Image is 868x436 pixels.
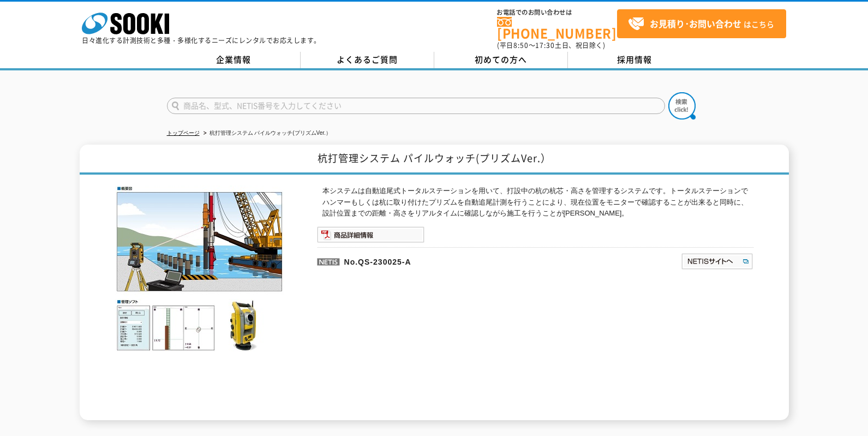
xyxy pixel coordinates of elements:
[681,253,753,270] img: NETISサイトへ
[513,40,529,50] span: 8:50
[668,92,696,120] img: btn_search.png
[475,53,527,65] span: 初めての方へ
[628,16,774,32] span: はこちら
[80,145,789,175] h1: 杭打管理システム パイルウォッチ(プリズムVer.）
[568,52,702,68] a: 採用情報
[301,52,434,68] a: よくあるご質問
[201,128,331,139] li: 杭打管理システム パイルウォッチ(プリズムVer.）
[317,247,576,273] p: No.QS-230025-A
[650,17,741,30] strong: お見積り･お問い合わせ
[115,186,284,352] img: 杭打管理システム パイルウォッチ(プリズムVer.）
[497,9,617,16] span: お電話でのお問い合わせは
[167,130,200,136] a: トップページ
[617,9,786,38] a: お見積り･お問い合わせはこちら
[317,226,424,243] img: 商品詳細情報システム
[434,52,568,68] a: 初めての方へ
[317,232,424,241] a: 商品詳細情報システム
[497,17,617,39] a: [PHONE_NUMBER]
[497,40,605,50] span: (平日 ～ 土日、祝日除く)
[535,40,555,50] span: 17:30
[322,186,753,219] p: 本システムは自動追尾式トータルステーションを用いて、打設中の杭の杭芯・高さを管理するシステムです。トータルステーションでハンマーもしくは杭に取り付けたプリズムを自動追尾計測を行うことにより、現在...
[82,37,321,44] p: 日々進化する計測技術と多種・多様化するニーズにレンタルでお応えします。
[167,98,665,114] input: 商品名、型式、NETIS番号を入力してください
[167,52,301,68] a: 企業情報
